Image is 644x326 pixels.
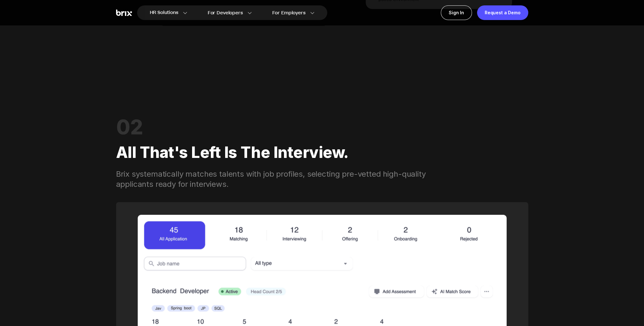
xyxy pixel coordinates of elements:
span: HR Solutions [150,8,178,18]
span: For Developers [208,10,243,16]
img: Brix Logo [116,10,132,16]
div: Brix systematically matches talents with job profiles, selecting pre-vetted high-quality applican... [116,169,442,189]
a: Request a Demo [477,5,528,20]
a: Sign In [441,5,472,20]
div: 02 [116,118,528,136]
span: For Employers [272,10,306,16]
div: All that's left is the interview. [116,136,528,169]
